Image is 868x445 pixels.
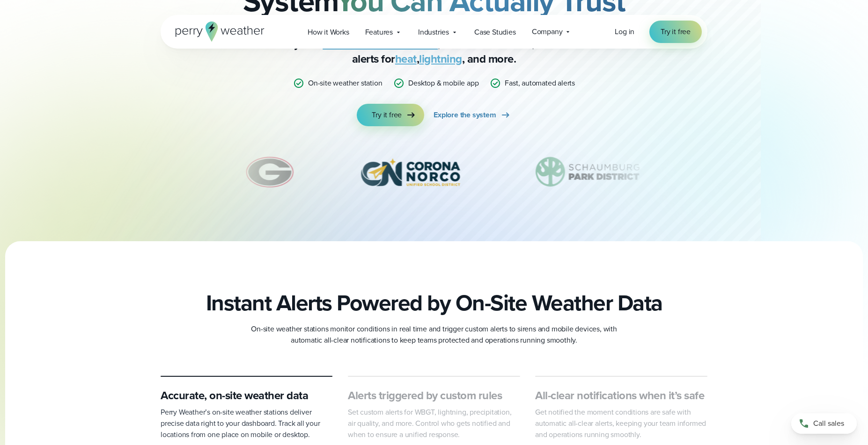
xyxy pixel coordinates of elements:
[474,27,516,38] span: Case Studies
[791,413,857,434] a: Call sales
[161,388,333,403] h3: Accurate, on-site weather data
[419,50,462,67] a: lightning
[348,407,520,440] p: Set custom alerts for WBGT, lightning, precipitation, air quality, and more. Control who gets not...
[418,27,449,38] span: Industries
[308,27,349,38] span: How it Works
[434,104,511,126] a: Explore the system
[365,27,393,38] span: Features
[615,26,634,37] a: Log in
[615,26,634,37] span: Log in
[813,418,844,429] span: Call sales
[535,407,707,440] p: Get notified the moment conditions are safe with automatic all-clear alerts, keeping your team in...
[247,323,621,346] p: On-site weather stations monitor conditions in real time and trigger custom alerts to sirens and ...
[241,149,299,195] img: University-of-Georgia.svg
[522,149,655,195] div: 8 of 12
[348,388,520,403] h3: Alerts triggered by custom rules
[661,26,691,37] span: Try it free
[505,78,575,89] p: Fast, automated alerts
[207,149,661,200] div: slideshow
[434,109,496,121] span: Explore the system
[357,104,424,126] a: Try it free
[344,149,477,195] div: 7 of 12
[241,149,299,195] div: 6 of 12
[247,22,621,66] p: Stop relying on weather apps with inaccurate data — Perry Weather delivers certainty with , accur...
[300,22,357,42] a: How it Works
[466,22,524,42] a: Case Studies
[535,388,707,403] h3: All-clear notifications when it’s safe
[161,407,333,440] p: Perry Weather’s on-site weather stations deliver precise data right to your dashboard. Track all ...
[649,21,702,43] a: Try it free
[372,109,402,121] span: Try it free
[522,149,655,195] img: Schaumburg-Park-District-1.svg
[308,78,382,89] p: On-site weather station
[408,78,478,89] p: Desktop & mobile app
[344,149,477,195] img: Corona-Norco-Unified-School-District.svg
[206,290,662,316] h2: Instant Alerts Powered by On-Site Weather Data
[532,26,563,37] span: Company
[395,50,417,67] a: heat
